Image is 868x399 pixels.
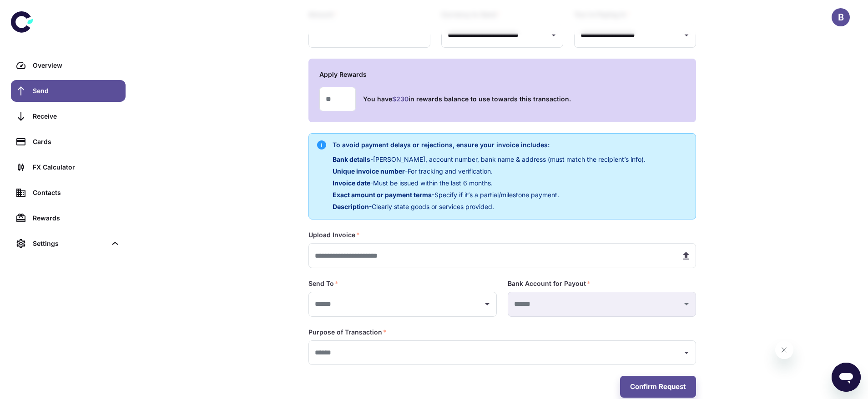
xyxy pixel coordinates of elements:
div: Cards [33,137,120,147]
div: Receive [33,111,120,121]
h6: To avoid payment delays or rejections, ensure your invoice includes: [333,140,646,150]
button: Open [680,29,693,41]
a: $230 [392,95,409,103]
span: Description [333,203,369,210]
a: Overview [11,55,126,76]
button: Open [547,29,560,41]
p: - [PERSON_NAME], account number, bank name & address (must match the recipient’s info). [333,155,646,165]
span: Hi. Need any help? [5,6,66,14]
label: Purpose of Transaction [308,328,387,337]
iframe: Button to launch messaging window [832,363,861,392]
div: Overview [33,60,120,70]
button: Confirm Request [620,376,696,398]
iframe: Close message [775,341,793,359]
a: FX Calculator [11,156,126,178]
div: Send [33,86,120,96]
label: Upload Invoice [308,230,360,239]
h6: You have in rewards balance to use towards this transaction. [363,94,571,104]
span: Unique invoice number [333,167,405,175]
p: - Specify if it’s a partial/milestone payment. [333,190,646,200]
div: Contacts [33,188,120,198]
p: - For tracking and verification. [333,166,646,176]
span: Exact amount or payment terms [333,191,432,199]
button: Open [680,346,693,359]
div: FX Calculator [33,162,120,172]
p: - Clearly state goods or services provided. [333,202,646,212]
div: Rewards [33,213,120,223]
a: Send [11,80,126,102]
a: Cards [11,131,126,153]
label: Send To [308,279,338,288]
a: Rewards [11,207,126,229]
div: Settings [11,233,126,254]
button: B [832,8,850,26]
p: - Must be issued within the last 6 months. [333,178,646,188]
h6: Apply Rewards [319,70,685,80]
div: Settings [33,239,106,249]
label: Bank Account for Payout [508,279,590,288]
span: Invoice date [333,179,370,187]
a: Receive [11,105,126,127]
a: Contacts [11,182,126,204]
button: Open [481,298,494,310]
span: Bank details [333,155,370,163]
